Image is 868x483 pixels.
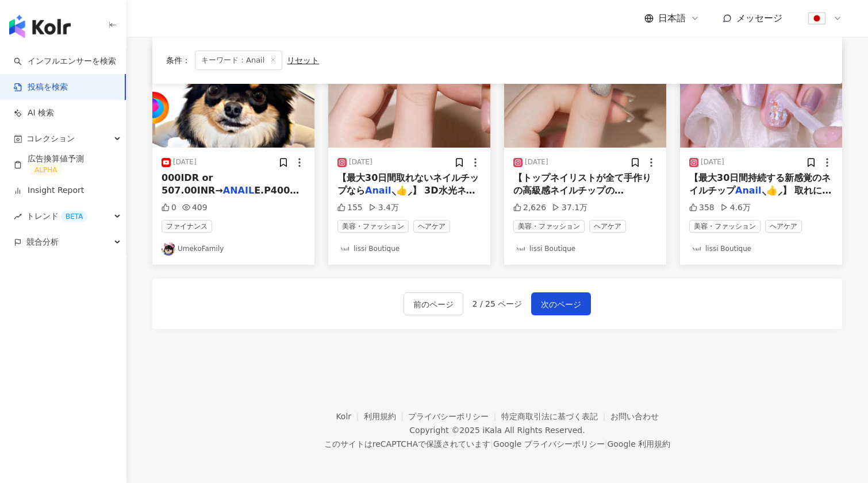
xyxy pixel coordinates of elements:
a: Kolr [336,412,363,421]
span: 【最大30日間持続する新感覚のネイルチップ [689,172,831,196]
span: | [490,439,493,449]
div: 0 [162,202,176,214]
div: 37.1万 [552,202,587,214]
a: 特定商取引法に基づく表記 [501,412,610,421]
a: AI 検索 [14,107,54,119]
a: Google プライバシーポリシー [493,439,605,449]
span: ヘアケア [413,220,450,233]
img: KOL Avatar [162,242,175,256]
div: [DATE] [173,157,197,167]
img: post-image [328,45,490,148]
span: 000IDR or 507.00INR→ [162,172,223,196]
div: [DATE] [701,157,724,167]
button: 次のページ [531,292,591,315]
img: post-image [152,45,314,148]
span: 条件 ： [166,56,190,65]
img: post-image [504,45,666,148]
a: KOL Avatarlissi Boutique [337,242,481,256]
span: 日本語 [658,12,686,25]
img: KOL Avatar [337,242,351,256]
img: post-image [680,45,842,148]
a: 投稿を検索 [14,82,68,93]
div: 3.4万 [368,202,399,214]
a: Insight Report [14,185,84,196]
span: キーワード：Anail [195,51,282,70]
img: flag-Japan-800x800.png [806,7,828,29]
a: KOL Avatarlissi Boutique [513,242,657,256]
div: BETA [61,211,87,222]
span: このサイトはreCAPTCHAで保護されています [324,437,671,451]
div: [DATE] [525,157,548,167]
a: iKala [482,426,502,435]
mark: ANAIL [223,185,254,196]
button: 前のページ [404,292,463,315]
span: トレンド [26,203,87,229]
span: 競合分析 [26,229,59,255]
div: リセット [287,56,319,65]
span: 美容・ファッション [337,220,409,233]
span: | [605,439,608,449]
a: お問い合わせ [610,412,659,421]
div: Copyright © 2025 All Rights Reserved. [409,426,585,435]
span: 美容・ファッション [513,220,585,233]
span: 美容・ファッション [689,220,761,233]
span: 次のページ [541,297,581,311]
span: 2 / 25 ページ [473,299,523,308]
span: 【最大30日間取れないネイルチップなら [337,172,479,196]
a: searchインフルエンサーを検索 [14,56,116,67]
mark: Anail [365,185,391,196]
div: [DATE] [349,157,372,167]
div: 358 [689,202,715,214]
div: 409 [182,202,208,214]
div: 4.6万 [720,202,751,214]
span: 【トップネイリストが全て手作りの高級感ネイルチップの [513,172,651,196]
a: KOL AvatarUmekoFamily [162,242,305,256]
img: KOL Avatar [689,242,703,256]
img: logo [9,15,71,38]
span: ファイナンス [162,220,212,233]
a: 利用規約 [364,412,409,421]
span: ‪⸜‪‪‪‪‪︎👍‪‪︎⸝‬‬‬‬‬‬‬‬】 3D水光ネイルピンクチークマグネットフレンチハートオーバルネイルチップ 商品番号 : 424074 取れにくいのに、簡単にオン・オフ可能なネイルチッ... [337,185,480,479]
img: KOL Avatar [513,242,527,256]
mark: Anail [735,185,762,196]
span: メッセージ [736,13,782,24]
div: 2,626 [513,202,546,214]
a: Google 利用規約 [607,439,670,449]
a: プライバシーポリシー [408,412,501,421]
a: KOL Avatarlissi Boutique [689,242,833,256]
span: コレクション [26,126,75,152]
span: ヘアケア [765,220,802,233]
span: 前のページ [413,297,454,311]
span: rise [14,212,22,221]
span: ヘアケア [589,220,626,233]
div: 155 [337,202,363,214]
a: 広告換算値予測ALPHA [14,153,117,176]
